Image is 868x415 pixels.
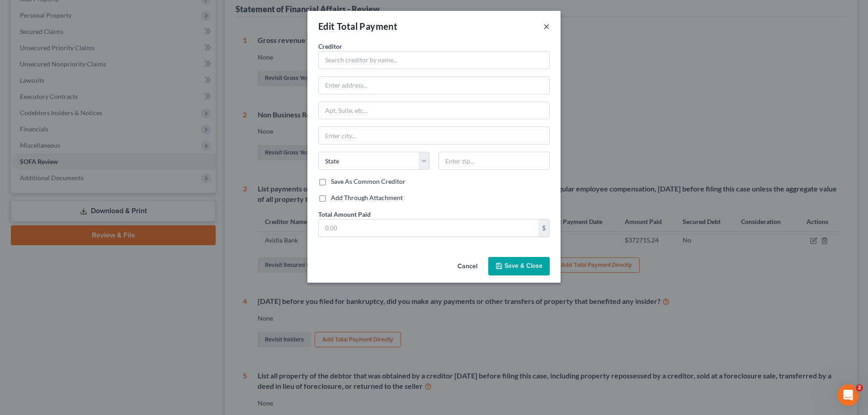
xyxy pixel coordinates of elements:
button: × [543,21,550,32]
span: Creditor [318,42,342,50]
span: Edit [318,21,335,32]
input: Search creditor by name... [318,51,550,69]
button: Cancel [450,258,485,276]
input: Apt, Suite, etc... [319,102,549,119]
input: Enter city... [319,127,549,144]
label: Save As Common Creditor [331,177,406,186]
div: $ [538,219,549,237]
button: Save & Close [488,257,550,276]
span: Total Amount Paid [318,210,371,218]
span: 2 [856,384,863,392]
input: Enter zip... [439,152,550,170]
label: Add Through Attachment [331,193,403,202]
span: Save & Close [505,262,542,270]
input: Enter address... [319,77,549,94]
iframe: Intercom live chat [837,384,859,406]
input: 0.00 [319,219,538,237]
span: Total Payment [337,21,397,32]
